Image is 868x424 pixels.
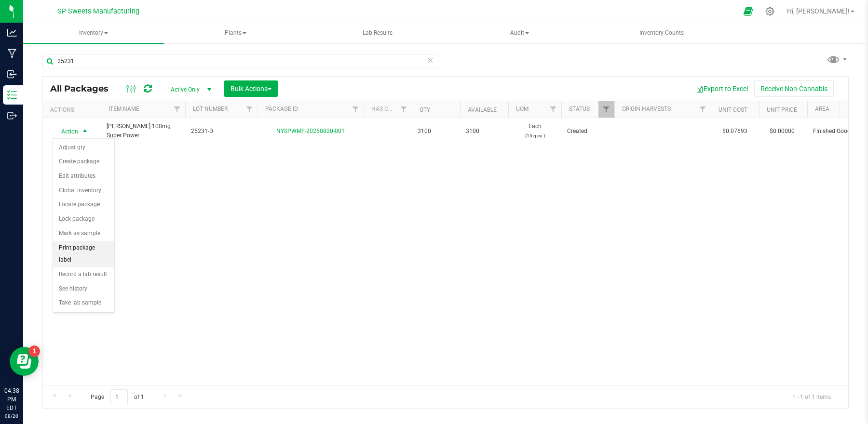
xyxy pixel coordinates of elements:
a: NYSPWMF-20250820-001 [276,128,345,134]
button: Receive Non-Cannabis [754,80,834,97]
a: Status [569,106,590,112]
li: Adjust qty [53,141,114,155]
span: select [79,125,91,138]
a: Unit Price [767,106,797,113]
a: Available [468,106,497,113]
input: 1 [110,389,128,404]
button: Export to Excel [690,80,754,97]
li: Mark as sample [53,226,114,241]
a: Audit [449,23,590,43]
p: 08/20 [4,412,19,420]
iframe: Resource center [10,347,39,376]
inline-svg: Outbound [7,111,17,120]
span: Each [514,122,556,140]
span: [PERSON_NAME] 100mg Super Power [107,122,179,140]
li: Print package label [53,241,114,267]
span: All Packages [50,83,118,94]
li: Locate package [53,198,114,212]
a: Filter [598,101,614,118]
li: See history [53,282,114,296]
span: Clear [427,54,434,66]
span: Lab Results [350,29,406,37]
inline-svg: Analytics [7,28,17,38]
inline-svg: Inbound [7,69,17,79]
th: Has COA [364,101,412,118]
input: Search Package ID, Item Name, SKU, Lot or Part Number... [42,54,438,68]
span: Hi, [PERSON_NAME]! [787,7,850,15]
a: Filter [169,101,185,118]
span: Created [567,127,609,136]
span: Inventory Counts [626,29,697,37]
a: UOM [516,106,529,112]
span: 25231-D [191,127,252,136]
li: Create package [53,155,114,169]
a: Unit Cost [719,106,747,113]
span: Open Ecommerce Menu [737,2,759,21]
span: SP Sweets Manufacturing [57,7,139,15]
span: $0.00000 [765,124,800,138]
p: (15 g ea.) [514,131,556,140]
a: Filter [348,101,364,118]
span: 1 - 1 of 1 items [785,389,839,404]
li: Edit attributes [53,169,114,184]
a: Package ID [265,106,298,112]
a: Area [815,106,829,112]
span: 3100 [466,127,502,136]
div: Actions [50,106,97,113]
a: Lot Number [193,106,228,112]
a: Inventory Counts [591,23,732,43]
li: Global inventory [53,184,114,198]
a: Origin Harvests [622,106,671,112]
li: Take lab sample [53,296,114,310]
a: Lab Results [307,23,448,43]
inline-svg: Manufacturing [7,49,17,58]
li: Lock package [53,212,114,226]
a: Filter [695,101,711,118]
inline-svg: Inventory [7,90,17,100]
a: Item Name [108,106,139,112]
p: 04:38 PM EDT [4,386,19,412]
a: Inventory [23,23,164,43]
span: Audit [449,24,589,43]
li: Record a lab result [53,267,114,282]
td: $0.07693 [711,118,759,144]
a: Filter [242,101,258,118]
span: Plants [165,24,305,43]
span: 3100 [418,127,454,136]
span: Page of 1 [82,389,152,404]
span: Action [53,125,79,138]
iframe: Resource center unread badge [28,345,40,357]
button: Bulk Actions [224,80,278,97]
a: Filter [396,101,412,118]
div: Manage settings [764,7,776,16]
a: Qty [420,106,430,113]
a: Filter [545,101,561,118]
span: Bulk Actions [231,85,271,93]
a: Plants [165,23,306,43]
